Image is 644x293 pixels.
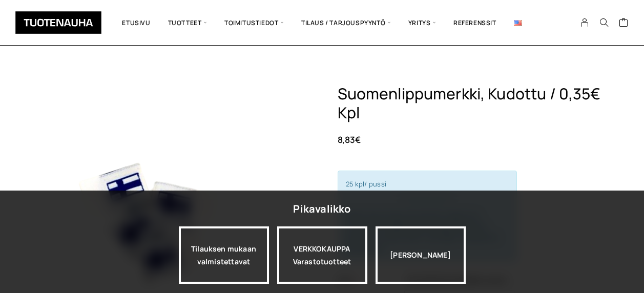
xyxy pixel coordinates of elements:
span: Tuotteet [159,8,216,37]
button: Search [594,18,614,27]
span: Yritys [400,8,445,37]
span: 25 kpl/ pussi Mikäli haluat tilata pienemmän määrän tai suuremman määrän ilman pussitusta 25 kpl ... [346,179,509,253]
span: Tilaus / Tarjouspyyntö [293,8,400,37]
img: Tuotenauha Oy [15,11,101,34]
a: My Account [575,18,595,27]
h1: Suomenlippumerkki, Kudottu / 0,35€ Kpl [338,85,622,122]
a: Tilauksen mukaan valmistettavat [179,226,269,284]
span: Toimitustiedot [216,8,293,37]
a: Referenssit [445,8,505,37]
a: VERKKOKAUPPAVarastotuotteet [277,226,367,284]
span: € [355,134,361,145]
a: Cart [619,17,629,30]
div: [PERSON_NAME] [376,226,466,284]
a: Etusivu [113,8,159,37]
div: Pikavalikko [293,200,350,218]
div: VERKKOKAUPPA Varastotuotteet [277,226,367,284]
bdi: 8,83 [338,134,361,145]
img: English [514,20,522,26]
